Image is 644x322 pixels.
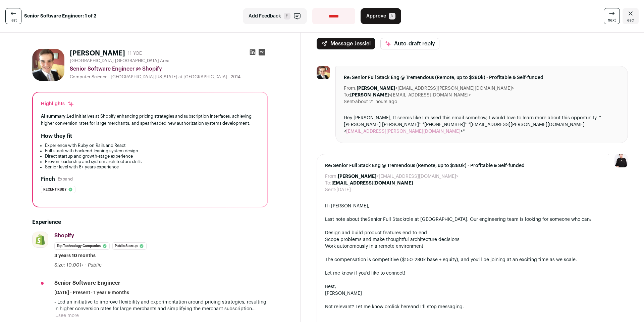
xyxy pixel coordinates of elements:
[338,173,459,180] dd: <[EMAIL_ADDRESS][DOMAIN_NAME]>
[43,186,66,193] span: Recent ruby
[54,252,96,259] span: 3 years 10 months
[366,13,386,19] span: Approve
[54,279,120,287] div: Senior Software Engineer
[317,66,330,79] img: d9a29fbed2765017447a3b08785af09e345fab86bbc2532f0b96db5fc0260860.jpg
[317,38,375,49] button: Message Jessiel
[608,17,616,23] span: next
[325,173,338,180] dt: From:
[5,8,21,24] a: last
[325,187,336,193] dt: Sent:
[325,180,331,187] dt: To:
[45,143,259,148] li: Experience with Ruby on Rails and React
[325,304,601,310] div: Not relevant? Let me know or and I’ll stop messaging.
[54,289,129,296] span: [DATE] - Present · 1 year 9 months
[623,8,639,24] a: Close
[614,154,628,167] img: 9240684-medium_jpg
[243,8,307,24] button: Add Feedback F
[325,236,601,243] li: Scope problems and make thoughtful architecture decisions
[45,164,259,170] li: Senior level with 8+ years experience
[350,93,389,97] b: [PERSON_NAME]
[41,114,67,118] span: AI summary:
[325,283,601,290] div: Best,
[70,65,268,73] div: Senior Software Engineer @ Shopify
[32,218,268,226] h2: Experience
[325,230,601,236] li: Design and build product features end-to-end
[54,312,79,319] button: ...see more
[361,8,401,24] button: Approve A
[41,113,259,127] div: Led initiatives at Shopify enhancing pricing strategies and subscription interfaces, achieving hi...
[357,86,395,91] b: [PERSON_NAME]
[45,154,259,159] li: Direct startup and growth-stage experience
[325,203,601,209] div: Hi [PERSON_NAME],
[325,290,601,297] div: [PERSON_NAME]
[54,299,268,312] p: - Led an initiative to improve flexibility and experimentation around pricing strategies, resulti...
[41,100,74,107] div: Highlights
[338,174,376,179] b: [PERSON_NAME]
[325,216,601,223] div: Last note about the role at [GEOGRAPHIC_DATA]. Our engineering team is looking for someone who can:
[357,85,514,92] dd: <[EMAIL_ADDRESS][PERSON_NAME][DOMAIN_NAME]>
[32,49,64,81] img: d9a29fbed2765017447a3b08785af09e345fab86bbc2532f0b96db5fc0260860.jpg
[45,148,259,154] li: Full-stack with backend-leaning system design
[70,74,268,80] div: Computer Science - [GEOGRAPHIC_DATA][US_STATE] at [GEOGRAPHIC_DATA] - 2014
[355,98,397,105] dd: about 21 hours ago
[389,13,395,19] span: A
[85,262,87,269] span: ·
[331,181,413,186] b: [EMAIL_ADDRESS][DOMAIN_NAME]
[627,17,634,23] span: esc
[344,115,620,135] div: Hey [PERSON_NAME], It seems like I missed this email somehow, I would love to learn more about th...
[344,92,350,98] dt: To:
[33,232,48,247] img: 908a76468840a4dfc8746c8c087f40441f7c1c570a9f1a0353e74fd141327dba.jpg
[45,159,259,164] li: Proven leadership and system architecture skills
[54,242,110,250] li: Top Technology Companies
[325,270,601,277] div: Let me know if you'd like to connect!
[54,233,74,238] span: Shopify
[128,50,142,57] div: 11 YOE
[604,8,620,24] a: next
[24,13,96,19] strong: Senior Software Engineer: 1 of 2
[10,17,17,23] span: last
[346,129,461,134] a: [EMAIL_ADDRESS][PERSON_NAME][DOMAIN_NAME]
[325,162,601,169] span: Re: Senior Full Stack Eng @ Tremendous (Remote, up to $280k) - Profitable & Self-funded
[344,85,357,92] dt: From:
[344,98,355,105] dt: Sent:
[325,243,601,250] li: Work autonomously in a remote environment
[336,187,351,193] dd: [DATE]
[88,263,102,268] span: Public
[368,217,405,222] a: Senior Full Stack
[112,242,147,250] li: Public Startup
[325,256,601,263] div: The compensation is competitive ($150-280k base + equity), and you'll be joining at an exciting t...
[249,13,281,19] span: Add Feedback
[389,305,411,309] a: click here
[70,49,125,58] h1: [PERSON_NAME]
[41,132,72,140] h2: How they fit
[350,92,471,98] dd: <[EMAIL_ADDRESS][DOMAIN_NAME]>
[41,175,55,183] h2: Finch
[380,38,439,49] button: Auto-draft reply
[54,263,84,268] span: Size: 10,001+
[344,74,620,81] span: Re: Senior Full Stack Eng @ Tremendous (Remote, up to $280k) - Profitable & Self-funded
[70,58,169,64] span: [GEOGRAPHIC_DATA]-[GEOGRAPHIC_DATA] Area
[58,176,73,182] button: Expand
[284,13,290,19] span: F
